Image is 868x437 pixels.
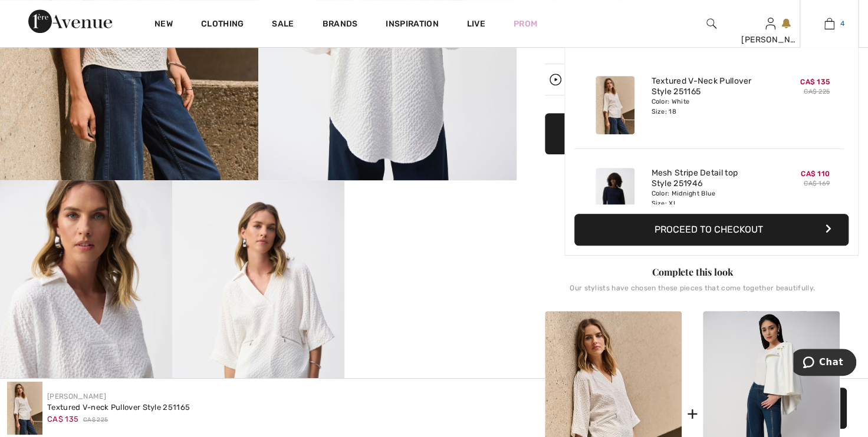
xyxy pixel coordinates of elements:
[47,415,78,423] span: CA$ 135
[47,402,190,413] div: Textured V-neck Pullover Style 251165
[801,170,830,178] span: CA$ 110
[201,19,244,31] a: Clothing
[804,88,830,95] s: CA$ 225
[596,168,634,226] img: Mesh Stripe Detail top Style 251946
[514,18,537,30] a: Prom
[7,382,42,435] img: Textured V-Neck Pullover Style 251165
[800,78,830,86] span: CA$ 135
[765,16,775,31] img: My Info
[793,349,856,378] iframe: Opens a widget where you can chat to one of our agents
[28,9,112,33] img: 1ère Avenue
[686,400,698,427] div: +
[550,74,561,85] img: Watch the replay
[545,284,840,302] div: Our stylists have chosen these pieces that come together beautifully.
[545,265,840,279] div: Complete this look
[596,76,634,134] img: Textured V-Neck Pullover Style 251165
[804,180,830,187] s: CA$ 169
[386,19,438,31] span: Inspiration
[706,16,716,31] img: search the website
[154,19,173,31] a: New
[83,416,108,425] span: CA$ 225
[651,168,767,189] a: Mesh Stripe Detail top Style 251946
[574,214,849,246] button: Proceed to Checkout
[272,19,294,31] a: Sale
[824,16,834,31] img: My Bag
[545,186,840,202] div: or 4 payments ofCA$ 33.75withSezzle Click to learn more about Sezzle
[545,113,840,154] button: Add to Bag
[47,392,106,400] a: [PERSON_NAME]
[765,18,775,29] a: Sign In
[651,97,767,116] div: Color: White Size: 18
[741,34,799,46] div: [PERSON_NAME]
[800,16,858,31] a: 4
[545,186,840,198] div: or 4 payments of with
[467,18,485,30] a: Live
[651,189,767,208] div: Color: Midnight Blue Size: XL
[840,18,844,29] span: 4
[344,180,517,266] video: Your browser does not support the video tag.
[323,19,358,31] a: Brands
[651,76,767,97] a: Textured V-Neck Pullover Style 251165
